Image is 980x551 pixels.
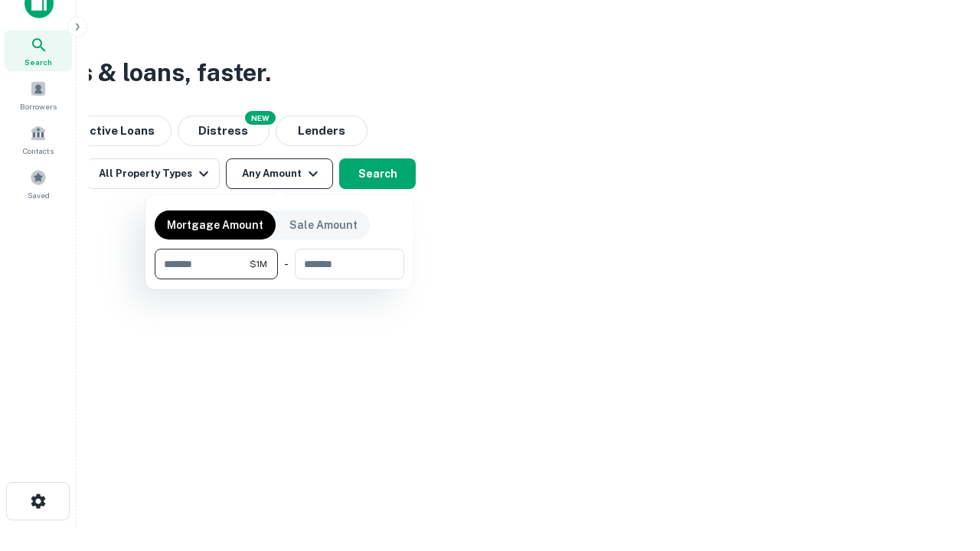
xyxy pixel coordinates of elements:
span: $1M [250,257,267,271]
p: Sale Amount [289,217,358,233]
iframe: Chat Widget [903,429,980,502]
div: - [284,249,289,279]
p: Mortgage Amount [167,217,263,233]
